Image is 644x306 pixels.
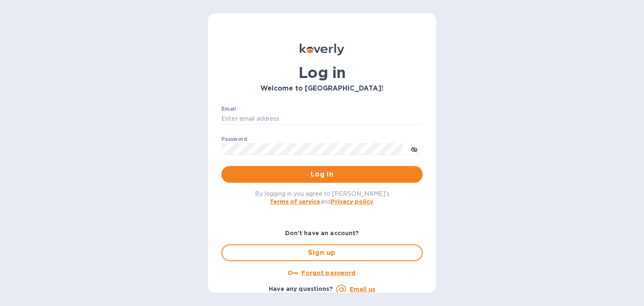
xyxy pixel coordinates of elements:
button: toggle password visibility [406,140,423,157]
h1: Log in [221,64,423,81]
span: By logging in you agree to [PERSON_NAME]'s and . [255,190,390,205]
b: Don't have an account? [285,230,359,236]
label: Email [221,106,236,112]
h3: Welcome to [GEOGRAPHIC_DATA]! [221,85,423,93]
button: Log in [221,166,423,183]
img: Koverly [300,44,344,55]
span: Sign up [229,248,415,258]
input: Enter email address [221,113,423,125]
label: Password [221,137,247,142]
button: Sign up [221,244,423,261]
a: Email us [350,286,375,293]
b: Have any questions? [269,285,333,292]
a: Privacy policy [331,198,373,205]
span: Log in [228,169,416,179]
u: Forgot password [301,270,356,276]
a: Terms of service [270,198,320,205]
